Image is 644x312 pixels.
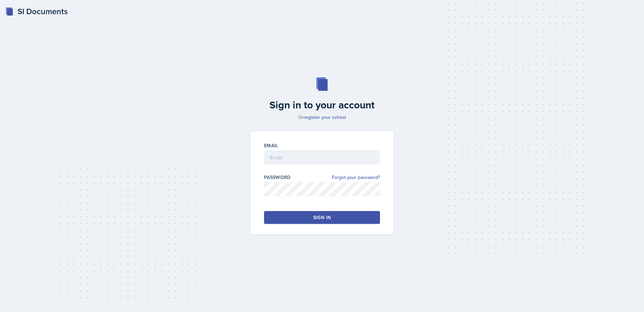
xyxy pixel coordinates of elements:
input: Email [264,150,380,164]
a: SI Documents [5,5,68,18]
h2: Sign in to your account [247,99,397,111]
button: Sign in [264,211,380,224]
label: Email [264,142,278,149]
label: Password [264,174,291,181]
div: Sign in [313,214,331,221]
a: register your school [304,114,346,121]
a: Forgot your password? [332,174,380,181]
p: Or [247,114,397,121]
